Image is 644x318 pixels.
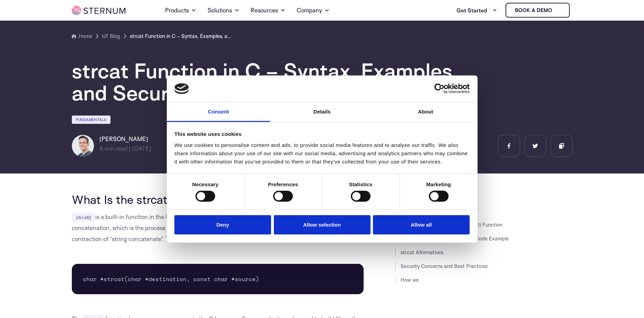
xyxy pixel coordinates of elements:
a: Solutions [208,1,240,20]
a: strcat Alternatives [401,249,443,256]
pre: char *strcat(char *destination, const char *source) [72,264,364,294]
a: How we [401,277,419,283]
a: Get Started [456,3,497,17]
a: Home [72,32,92,40]
span: 6 [99,145,103,152]
strong: Statistics [349,181,373,187]
div: This website uses cookies [174,130,470,138]
a: Products [165,1,196,20]
strong: Necessary [192,181,219,187]
h3: JUMP TO SECTION [395,193,573,198]
div: We use cookies to personalise content and ads, to provide social media features and to analyse ou... [174,141,470,166]
a: Security Concerns and Best Practices [401,263,488,269]
button: Deny [174,215,271,235]
a: IoT Blog [102,32,120,40]
a: Fundamentals [72,116,110,124]
img: Igal Zeifman [72,135,94,157]
button: Allow all [373,215,470,235]
a: Resources [251,1,286,20]
a: Details [270,102,374,122]
a: Company [297,1,330,20]
h1: strcat Function in C – Syntax, Examples, and Security Best Practices [72,60,486,104]
a: Consent [167,102,270,122]
code: strcat() [72,213,95,222]
span: min read | [99,145,131,152]
a: About [374,102,478,122]
a: Usercentrics Cookiebot - opens in a new window [409,83,470,94]
button: Allow selection [274,215,371,235]
strong: Marketing [426,181,451,187]
a: Book a demo [506,3,570,18]
a: strcat Function in C – Syntax, Examples, and Security Best Practices [130,32,233,40]
h2: What Is the strcat() C Function [72,193,364,206]
h6: [PERSON_NAME] [99,135,151,143]
img: logo [174,83,189,94]
img: sternum iot [555,8,560,13]
span: [DATE] [132,145,151,152]
strong: Preferences [268,181,298,187]
p: is a built-in function in the C programming language found in the library. It is used for string ... [72,211,364,245]
img: sternum iot [72,6,125,15]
